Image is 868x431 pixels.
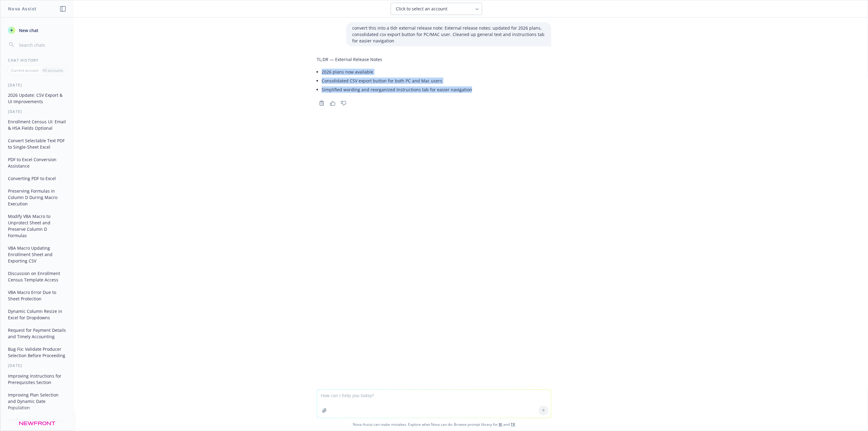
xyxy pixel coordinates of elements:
[319,100,324,106] svg: Copy to clipboard
[18,41,66,49] input: Search chats
[5,90,69,107] button: 2026 Update: CSV Export & UI Improvements
[5,371,69,387] button: Improving Instructions for Prerequisites Section
[5,268,69,285] button: Discussion on Enrollment Census Template Access
[5,211,69,241] button: Modify VBA Macro to Unprotect Sheet and Preserve Column D Formulas
[511,422,515,427] a: TR
[5,186,69,209] button: Preserving Formulas in Column D During Macro Execution
[322,76,472,85] li: Consolidated CSV export button for both PC and Mac users
[396,6,447,12] span: Click to select an account
[5,25,69,36] button: New chat
[352,25,545,44] p: convert this into a tldr external release note: External release notes: updated for 2026 plans, c...
[391,3,482,15] button: Click to select an account
[5,325,69,342] button: Request for Payment Details and Timely Accounting
[5,173,69,183] button: Converting PDF to Excel
[499,422,502,427] a: BI
[322,67,472,76] li: 2026 plans now available
[8,5,37,12] h1: Nova Assist
[5,243,69,266] button: VBA Macro Updating Enrollment Sheet and Exporting CSV
[5,344,69,360] button: Bug Fix: Validate Producer Selection Before Proceeding
[1,58,74,63] div: Chat History
[1,82,74,88] div: [DATE]
[18,27,38,34] span: New chat
[1,109,74,114] div: [DATE]
[5,117,69,133] button: Enrollment Census UI: Email & HSA Fields Optional
[5,306,69,323] button: Dynamic Column Resize in Excel for Dropdowns
[43,68,63,73] p: All accounts
[317,56,472,63] p: TL;DR — External Release Notes
[5,287,69,304] button: VBA Macro Error Due to Sheet Protection
[322,85,472,94] li: Simplified wording and reorganized Instructions tab for easier navigation
[5,136,69,152] button: Convert Selectable Text PDF to Single-Sheet Excel
[1,363,74,368] div: [DATE]
[339,99,349,107] button: Thumbs down
[5,390,69,413] button: Improving Plan Selection and Dynamic Date Population
[3,418,865,431] span: Nova Assist can make mistakes. Explore what Nova can do: Browse prompt library for and
[11,68,38,73] p: Current account
[5,154,69,171] button: PDF to Excel Conversion Assistance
